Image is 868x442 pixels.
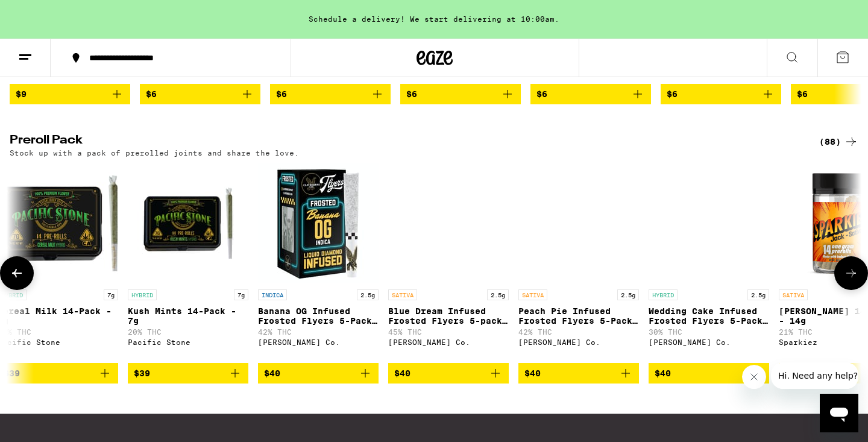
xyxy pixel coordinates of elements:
[667,89,678,99] span: $6
[655,368,671,378] span: $40
[779,289,808,300] p: SATIVA
[104,289,118,300] p: 7g
[388,328,509,336] p: 45% THC
[134,368,150,378] span: $39
[128,363,248,384] button: Add to bag
[524,368,541,378] span: $40
[128,328,248,336] p: 20% THC
[487,289,509,300] p: 2.5g
[10,84,130,104] button: Add to bag
[388,289,417,300] p: SATIVA
[820,394,858,432] iframe: Button to launch messaging window
[742,365,766,389] iframe: Close message
[388,306,509,326] p: Blue Dream Infused Frosted Flyers 5-pack 2.5g
[797,89,808,99] span: $6
[518,289,547,300] p: SATIVA
[4,368,20,378] span: $39
[518,338,639,346] div: [PERSON_NAME] Co.
[10,134,799,149] h2: Preroll Pack
[128,289,157,300] p: HYBRID
[234,289,248,300] p: 7g
[270,84,391,104] button: Add to bag
[264,368,280,378] span: $40
[16,89,27,99] span: $9
[258,306,379,326] p: Banana OG Infused Frosted Flyers 5-Pack - 2.5g
[649,328,769,336] p: 30% THC
[388,163,509,363] a: Open page for Blue Dream Infused Frosted Flyers 5-pack 2.5g from Claybourne Co.
[388,338,509,346] div: [PERSON_NAME] Co.
[388,163,509,283] img: Claybourne Co. - Blue Dream Infused Frosted Flyers 5-pack 2.5g
[400,84,521,104] button: Add to bag
[128,306,248,326] p: Kush Mints 14-Pack - 7g
[128,338,248,346] div: Pacific Stone
[128,163,248,283] img: Pacific Stone - Kush Mints 14-Pack - 7g
[394,368,410,378] span: $40
[530,84,651,104] button: Add to bag
[649,338,769,346] div: [PERSON_NAME] Co.
[661,84,781,104] button: Add to bag
[518,306,639,326] p: Peach Pie Infused Frosted Flyers 5-Pack - 2.5g
[518,163,639,283] img: Claybourne Co. - Peach Pie Infused Frosted Flyers 5-Pack - 2.5g
[649,289,678,300] p: HYBRID
[10,149,299,157] p: Stock up with a pack of prerolled joints and share the love.
[276,89,287,99] span: $6
[140,84,260,104] button: Add to bag
[406,89,417,99] span: $6
[771,362,858,389] iframe: Message from company
[536,89,547,99] span: $6
[258,163,379,363] a: Open page for Banana OG Infused Frosted Flyers 5-Pack - 2.5g from Claybourne Co.
[258,289,287,300] p: INDICA
[258,328,379,336] p: 42% THC
[518,163,639,363] a: Open page for Peach Pie Infused Frosted Flyers 5-Pack - 2.5g from Claybourne Co.
[649,163,769,283] img: Claybourne Co. - Wedding Cake Infused Frosted Flyers 5-Pack - 2.5g
[617,289,639,300] p: 2.5g
[146,89,157,99] span: $6
[518,328,639,336] p: 42% THC
[258,338,379,346] div: [PERSON_NAME] Co.
[357,289,379,300] p: 2.5g
[649,306,769,326] p: Wedding Cake Infused Frosted Flyers 5-Pack - 2.5g
[649,363,769,384] button: Add to bag
[819,134,858,149] a: (88)
[747,289,769,300] p: 2.5g
[128,163,248,363] a: Open page for Kush Mints 14-Pack - 7g from Pacific Stone
[649,163,769,363] a: Open page for Wedding Cake Infused Frosted Flyers 5-Pack - 2.5g from Claybourne Co.
[258,363,379,384] button: Add to bag
[258,163,379,283] img: Claybourne Co. - Banana OG Infused Frosted Flyers 5-Pack - 2.5g
[388,363,509,384] button: Add to bag
[518,363,639,384] button: Add to bag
